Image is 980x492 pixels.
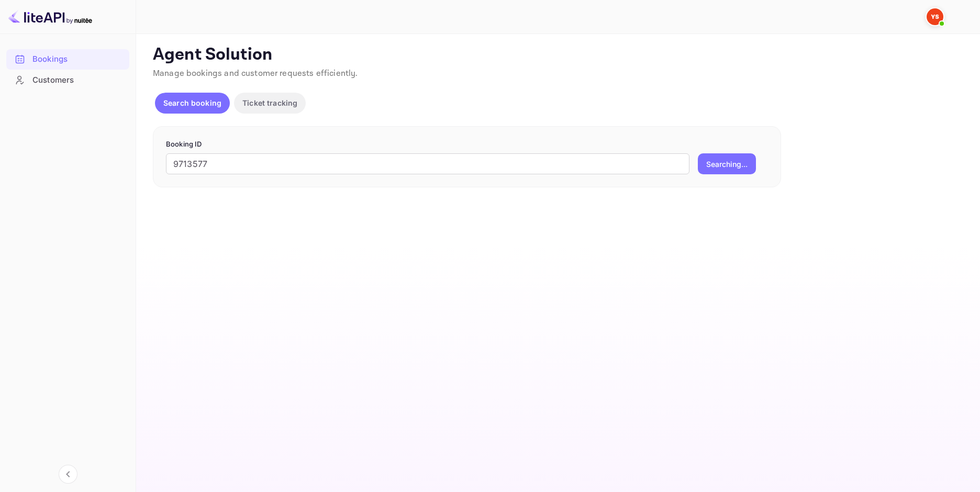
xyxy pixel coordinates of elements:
div: Customers [6,70,129,91]
div: Bookings [32,53,124,65]
p: Search booking [163,97,221,108]
p: Booking ID [166,139,768,150]
div: Bookings [6,49,129,70]
a: Bookings [6,49,129,69]
div: Customers [32,74,124,86]
button: Collapse navigation [59,465,77,484]
p: Ticket tracking [242,97,297,108]
button: Searching... [698,153,756,174]
img: Yandex Support [927,8,943,25]
input: Enter Booking ID (e.g., 63782194) [166,153,689,174]
p: Agent Solution [153,44,961,65]
a: Customers [6,70,129,90]
img: LiteAPI logo [8,8,92,25]
span: Manage bookings and customer requests efficiently. [153,68,358,79]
